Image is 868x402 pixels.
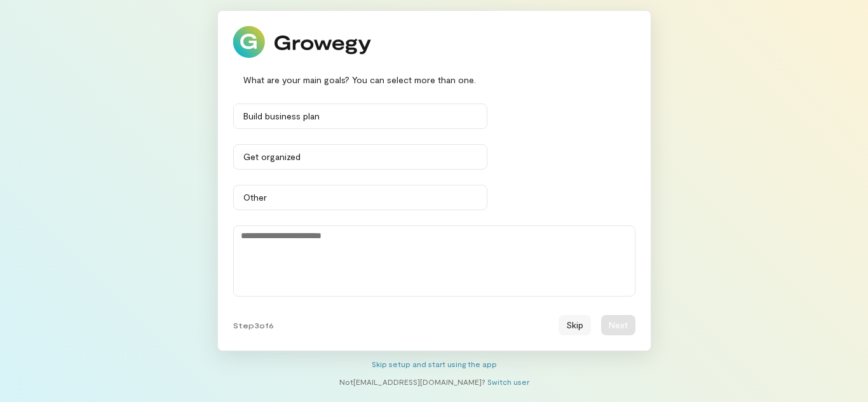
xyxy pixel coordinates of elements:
[601,315,635,335] button: Next
[372,359,497,368] a: Skip setup and start using the app
[233,320,274,330] span: Step 3 of 6
[243,151,477,163] div: Get organized
[233,104,487,129] button: Build business plan
[243,191,477,204] div: Other
[339,377,485,386] span: Not [EMAIL_ADDRESS][DOMAIN_NAME] ?
[233,144,487,170] button: Get organized
[559,315,591,335] button: Skip
[233,185,487,210] button: Other
[233,73,635,86] div: What are your main goals? You can select more than one.
[233,26,372,58] img: Growegy logo
[487,377,529,386] a: Switch user
[243,110,477,123] div: Build business plan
